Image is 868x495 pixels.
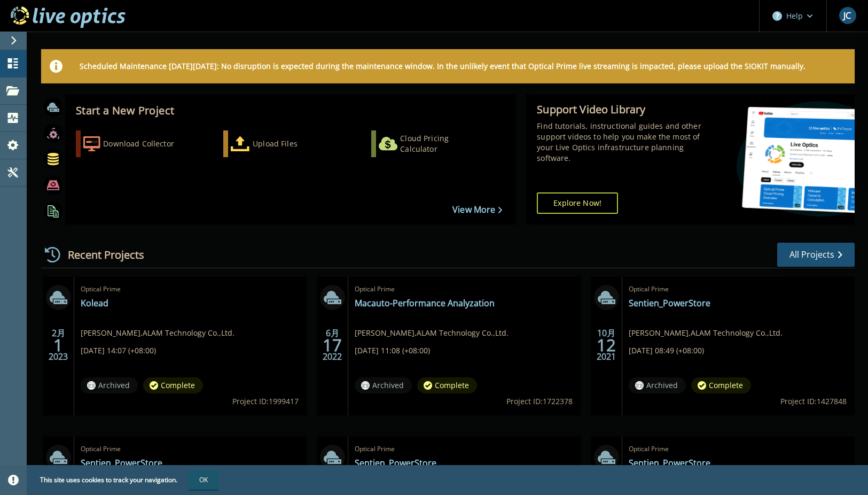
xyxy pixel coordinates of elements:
span: 1 [53,341,63,350]
span: [DATE] 08:49 (+08:00) [629,345,704,357]
span: Project ID: 1427848 [780,396,847,407]
a: Sentien_PowerStore [629,458,710,468]
span: JC [843,11,851,20]
div: Recent Projects [41,242,159,268]
span: Complete [691,377,751,393]
span: [PERSON_NAME] , ALAM Technology Co.,Ltd. [629,327,783,339]
button: OK [189,470,218,490]
span: [DATE] 14:07 (+08:00) [81,345,156,357]
span: Complete [417,377,477,393]
span: [PERSON_NAME] , ALAM Technology Co.,Ltd. [81,327,234,339]
span: Project ID: 1722378 [506,396,573,407]
a: Sentien_PowerStore [81,458,162,468]
h3: Start a New Project [76,105,502,117]
span: Optical Prime [629,443,848,455]
span: Optical Prime [81,443,300,455]
div: 2月 2023 [48,326,68,365]
a: View More [452,205,502,215]
div: Support Video Library [537,103,702,117]
span: 17 [323,341,342,350]
span: Optical Prime [81,283,300,295]
p: Scheduled Maintenance [DATE][DATE]: No disruption is expected during the maintenance window. In t... [80,62,806,71]
div: Cloud Pricing Calculator [400,133,486,154]
span: Complete [143,377,203,393]
a: Macauto-Performance Analyzation [355,298,495,308]
a: Kolead [81,298,108,308]
div: 6月 2022 [322,326,342,365]
a: Upload Files [223,130,342,157]
div: Upload Files [253,133,338,154]
span: Project ID: 1999417 [232,396,299,407]
span: Archived [355,377,412,393]
span: Archived [629,377,686,393]
a: Cloud Pricing Calculator [371,130,490,157]
span: 12 [597,341,616,350]
a: All Projects [777,243,855,267]
span: Archived [81,377,138,393]
a: Sentien_PowerStore [355,458,436,468]
span: [PERSON_NAME] , ALAM Technology Co.,Ltd. [355,327,509,339]
a: Sentien_PowerStore [629,298,710,308]
span: Optical Prime [629,283,848,295]
span: This site uses cookies to track your navigation. [29,470,218,490]
div: Download Collector [103,133,189,154]
a: Download Collector [76,130,195,157]
div: 10月 2021 [596,326,616,365]
span: [DATE] 11:08 (+08:00) [355,345,430,357]
a: Explore Now! [537,192,618,214]
span: Optical Prime [355,283,574,295]
span: Optical Prime [355,443,574,455]
div: Find tutorials, instructional guides and other support videos to help you make the most of your L... [537,121,702,164]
